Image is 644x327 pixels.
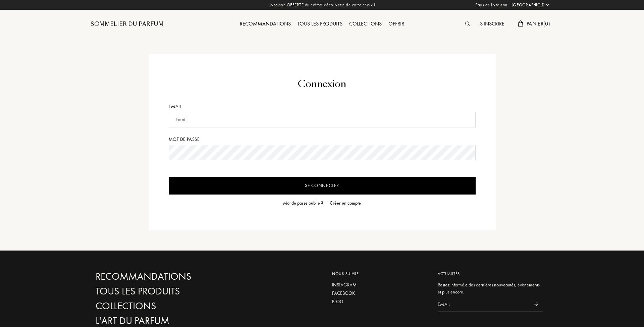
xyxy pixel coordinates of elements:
div: Offrir [385,20,408,29]
div: Connexion [169,77,476,91]
a: Recommandations [236,20,294,27]
div: Collections [346,20,385,29]
div: Recommandations [236,20,294,29]
span: Pays de livraison : [475,2,510,8]
a: Tous les produits [96,285,240,297]
a: Collections [96,300,240,312]
div: Nous suivre [332,271,428,277]
a: Offrir [385,20,408,27]
input: Se connecter [169,177,476,195]
input: Email [438,297,528,312]
a: L'Art du Parfum [96,315,240,327]
span: Panier ( 0 ) [527,20,550,27]
div: Tous les produits [294,20,346,29]
img: search_icn.svg [465,21,470,26]
a: Blog [332,298,428,305]
div: Mot de passe [169,136,476,143]
a: Tous les produits [294,20,346,27]
div: S'inscrire [477,20,508,29]
img: cart.svg [518,20,523,26]
a: Collections [346,20,385,27]
a: Sommelier du Parfum [91,20,164,28]
div: Créer un compte [330,200,361,207]
div: Mot de passe oublié ? [283,200,323,207]
a: Facebook [332,290,428,297]
div: Actualités [438,271,543,277]
img: news_send.svg [534,303,538,306]
a: Instagram [332,281,428,288]
a: Créer un compte [326,200,361,207]
a: S'inscrire [477,20,508,27]
a: Recommandations [96,271,240,282]
input: Email [169,112,476,127]
div: Restez informé.e des dernières nouveautés, évènements et plus encore. [438,281,543,295]
div: Email [169,103,476,110]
